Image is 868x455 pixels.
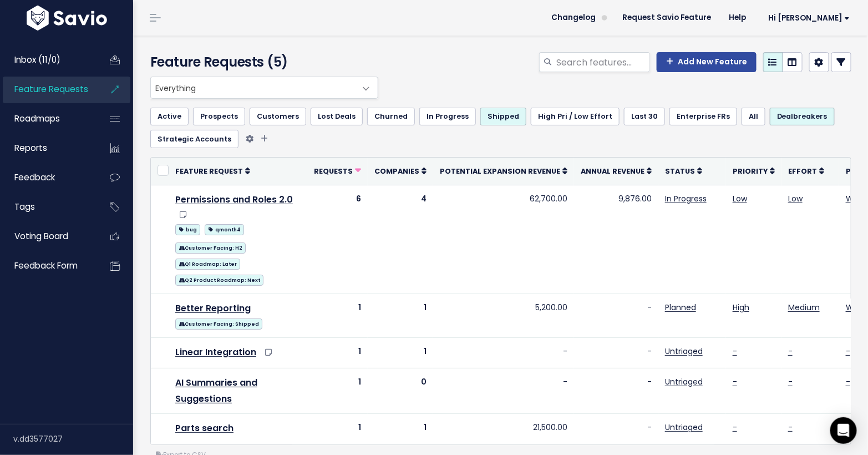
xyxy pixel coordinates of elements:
td: 9,876.00 [574,185,658,294]
td: 0 [368,368,433,414]
span: Inbox (11/0) [14,54,60,65]
div: Open Intercom Messenger [830,417,857,444]
a: - [733,422,737,433]
a: Voting Board [3,224,92,249]
span: Q2 Product Roadmap: Next [175,275,263,286]
span: Feature Request [175,166,243,176]
td: 1 [307,337,368,368]
a: Hi [PERSON_NAME] [755,9,859,27]
td: - [574,294,658,337]
input: Search features... [555,52,650,72]
span: Feedback form [14,260,78,271]
span: Feature Requests [14,83,88,95]
td: 1 [307,294,368,337]
td: 1 [368,414,433,444]
a: Dealbreakers [770,108,835,125]
a: Customer Facing: Shipped [175,316,262,330]
span: qmonth4 [205,224,244,235]
a: Feature Request [175,165,250,176]
td: 21,500.00 [433,414,574,444]
a: Untriaged [665,346,703,357]
a: Help [720,9,755,26]
span: Annual Revenue [581,166,644,176]
a: - [733,346,737,357]
a: Requests [314,165,361,176]
a: Churned [367,108,415,125]
td: 1 [368,337,433,368]
a: Active [150,108,189,125]
a: High [733,302,749,313]
span: Potential Expansion Revenue [440,166,560,176]
a: In Progress [419,108,476,125]
a: In Progress [665,193,707,204]
td: 6 [307,185,368,294]
a: Shipped [480,108,526,125]
span: Changelog [551,14,596,22]
a: Parts search [175,422,234,434]
a: Permissions and Roles 2.0 [175,193,293,206]
a: Companies [374,165,427,176]
a: Medium [788,302,820,313]
td: 1 [307,414,368,444]
span: Feedback [14,171,55,183]
td: - [574,337,658,368]
a: Customer Facing: H2 [175,240,246,254]
a: - [846,376,850,387]
a: - [788,346,793,357]
span: Customer Facing: Shipped [175,318,262,330]
a: Better Reporting [175,302,251,315]
a: Reports [3,135,92,161]
td: - [574,368,658,414]
a: Untriaged [665,422,703,433]
span: bug [175,224,200,235]
span: Roadmaps [14,113,60,124]
td: 62,700.00 [433,185,574,294]
a: Prospects [193,108,245,125]
span: Priority [733,166,768,176]
a: Potential Expansion Revenue [440,165,567,176]
a: Feedback form [3,253,92,279]
a: All [742,108,765,125]
a: High Pri / Low Effort [531,108,620,125]
a: Tags [3,194,92,220]
a: Untriaged [665,376,703,387]
a: Enterprise FRs [669,108,737,125]
a: Low [733,193,747,204]
a: Roadmaps [3,106,92,132]
a: - [846,346,850,357]
a: - [788,376,793,387]
a: Linear Integration [175,346,256,358]
a: Inbox (11/0) [3,47,92,73]
span: Customer Facing: H2 [175,242,246,254]
td: - [574,414,658,444]
a: Request Savio Feature [613,9,720,26]
td: - [433,368,574,414]
a: Feature Requests [3,77,92,102]
a: AI Summaries and Suggestions [175,376,257,405]
a: bug [175,222,200,236]
a: Add New Feature [657,52,757,72]
a: - [733,376,737,387]
a: Planned [665,302,696,313]
a: Annual Revenue [581,165,652,176]
span: Voting Board [14,230,68,242]
span: Status [665,166,695,176]
a: Q2 Product Roadmap: Next [175,272,263,286]
td: - [433,337,574,368]
h4: Feature Requests (5) [150,52,373,72]
a: - [788,422,793,433]
a: Lost Deals [311,108,363,125]
span: Companies [374,166,419,176]
a: Low [788,193,803,204]
a: Last 30 [624,108,665,125]
span: Q1 Roadmap: Later [175,259,240,270]
td: 5,200.00 [433,294,574,337]
span: Everything [150,77,378,99]
span: Tags [14,201,35,213]
a: Feedback [3,165,92,190]
td: 1 [368,294,433,337]
span: Effort [788,166,817,176]
ul: Filter feature requests [150,108,851,148]
a: Customers [250,108,306,125]
a: Status [665,165,702,176]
